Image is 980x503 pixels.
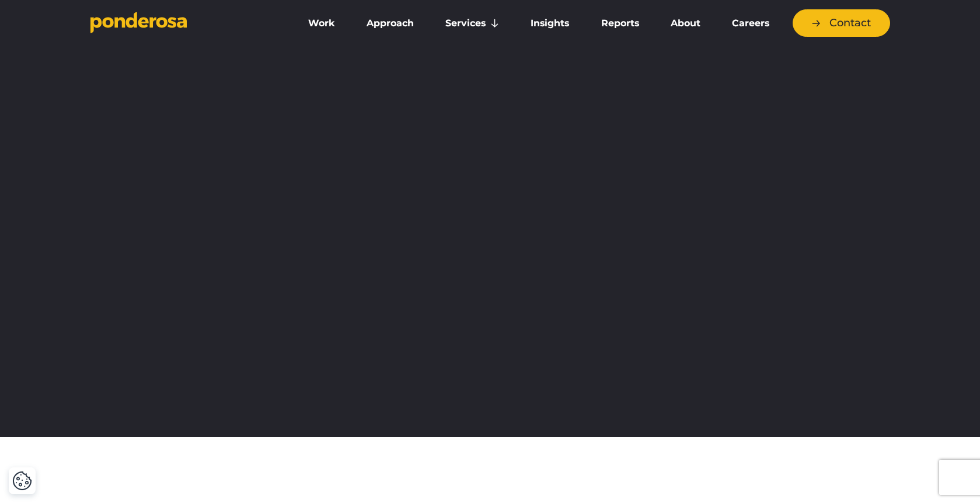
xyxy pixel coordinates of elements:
a: Approach [353,11,427,36]
a: Reports [588,11,653,36]
button: Cookie Settings [12,471,32,491]
a: Insights [517,11,583,36]
a: About [657,11,714,36]
img: Revisit consent button [12,471,32,491]
a: Work [295,11,348,36]
a: Go to homepage [90,12,277,35]
a: Services [432,11,512,36]
a: Careers [719,11,783,36]
a: Contact [793,9,890,37]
